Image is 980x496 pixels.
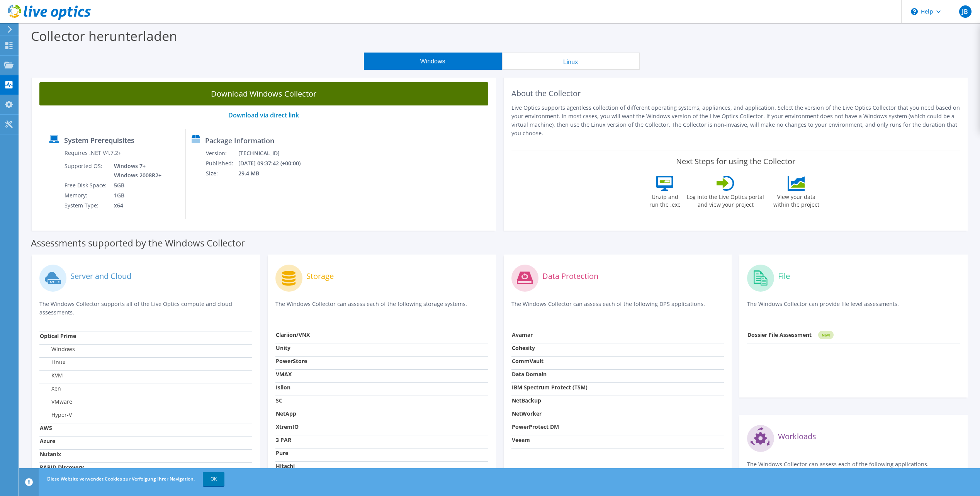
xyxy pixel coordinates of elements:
td: x64 [108,200,163,211]
strong: PowerStore [276,357,307,365]
h2: About the Collector [511,89,960,98]
strong: Pure [276,449,288,457]
label: System Prerequisites [64,136,134,144]
strong: Nutanix [40,450,61,458]
label: Linux [40,358,65,366]
p: The Windows Collector supports all of the Live Optics compute and cloud assessments. [39,300,252,317]
label: Hyper-V [40,411,72,419]
strong: IBM Spectrum Protect (TSM) [512,384,588,391]
td: Size: [206,168,238,178]
label: KVM [40,372,63,379]
strong: NetWorker [512,410,542,417]
td: Memory: [64,190,108,200]
td: Windows 7+ Windows 2008R2+ [108,161,163,180]
svg: \n [911,8,918,15]
label: Log into the Live Optics portal and view your project [686,191,764,209]
td: Free Disk Space: [64,180,108,190]
strong: CommVault [512,357,544,365]
label: Data Protection [542,272,598,280]
span: Diese Website verwendet Cookies zur Verfolgung Ihrer Navigation. [47,476,195,482]
strong: RAPID Discovery [40,464,84,471]
tspan: NEW! [822,333,830,337]
label: VMware [40,398,72,406]
td: 29.4 MB [238,168,311,178]
strong: PowerProtect DM [512,423,559,430]
strong: Cohesity [512,344,535,352]
a: Download Windows Collector [39,82,488,105]
strong: Hitachi [276,462,295,470]
td: Version: [206,148,238,158]
label: Package Information [205,137,274,144]
p: The Windows Collector can assess each of the following DPS applications. [511,300,724,316]
td: Supported OS: [64,161,108,180]
label: View your data within the project [768,191,824,209]
strong: Avamar [512,331,533,338]
strong: Data Domain [512,370,547,378]
a: OK [203,472,224,486]
label: Windows [40,345,75,353]
strong: Unity [276,344,290,352]
strong: NetApp [276,410,296,417]
a: Download via direct link [228,111,299,119]
td: System Type: [64,200,108,211]
span: JB [959,5,972,18]
label: Next Steps for using the Collector [676,157,795,166]
label: Requires .NET V4.7.2+ [65,149,121,157]
label: Collector herunterladen [31,27,177,45]
strong: XtremIO [276,423,299,430]
label: File [778,272,790,280]
td: Published: [206,158,238,168]
td: 5GB [108,180,163,190]
td: [TECHNICAL_ID] [238,148,311,158]
p: The Windows Collector can assess each of the following applications. [747,460,960,476]
strong: NetBackup [512,397,541,404]
p: Live Optics supports agentless collection of different operating systems, appliances, and applica... [511,104,960,138]
p: The Windows Collector can provide file level assessments. [747,300,960,316]
label: Assessments supported by the Windows Collector [31,239,245,247]
strong: Clariion/VNX [276,331,310,338]
label: Workloads [778,433,816,440]
label: Xen [40,385,61,392]
button: Linux [502,53,640,70]
strong: Dossier File Assessment [747,331,812,338]
td: [DATE] 09:37:42 (+00:00) [238,158,311,168]
label: Unzip and run the .exe [647,191,683,209]
strong: AWS [40,424,52,431]
strong: 3 PAR [276,436,291,443]
td: 1GB [108,190,163,200]
strong: Azure [40,437,55,445]
strong: Veeam [512,436,530,443]
strong: VMAX [276,370,292,378]
strong: SC [276,397,282,404]
label: Server and Cloud [70,272,131,280]
label: Storage [306,272,334,280]
button: Windows [364,53,502,70]
p: The Windows Collector can assess each of the following storage systems. [275,300,488,316]
strong: Isilon [276,384,290,391]
strong: Optical Prime [40,332,76,340]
